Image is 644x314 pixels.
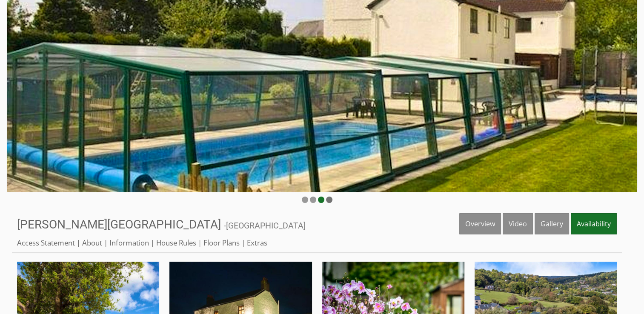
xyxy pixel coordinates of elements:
[226,221,306,231] a: [GEOGRAPHIC_DATA]
[82,238,102,248] a: About
[17,238,75,248] a: Access Statement
[247,238,267,248] a: Extras
[503,213,533,234] a: Video
[203,238,240,248] a: Floor Plans
[109,238,149,248] a: Information
[535,213,569,234] a: Gallery
[459,213,501,234] a: Overview
[571,213,617,234] a: Availability
[156,238,196,248] a: House Rules
[224,221,306,231] span: -
[17,217,224,231] a: [PERSON_NAME][GEOGRAPHIC_DATA]
[17,217,221,231] span: [PERSON_NAME][GEOGRAPHIC_DATA]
